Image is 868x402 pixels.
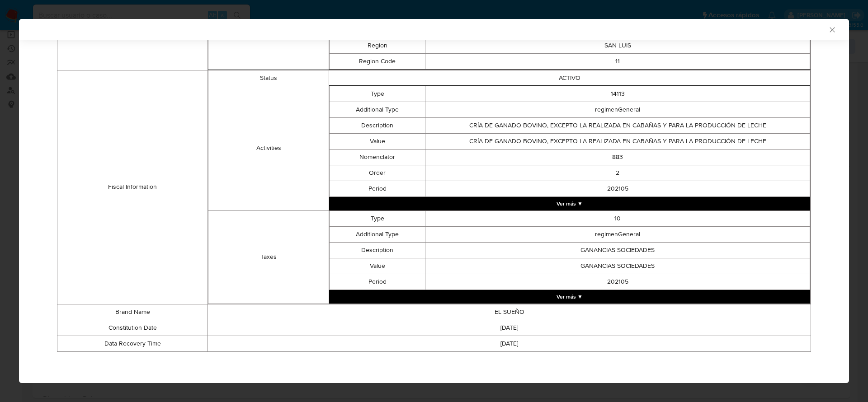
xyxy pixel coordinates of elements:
td: 883 [425,149,810,165]
td: Value [329,258,425,274]
button: Cerrar ventana [828,25,836,33]
td: 202105 [425,181,810,196]
td: Period [329,181,425,196]
td: Fiscal Information [57,70,208,304]
td: Description [329,117,425,133]
button: Expand array [329,197,810,210]
td: CRÍA DE GANADO BOVINO, EXCEPTO LA REALIZADA EN CABAÑAS Y PARA LA PRODUCCIÓN DE LECHE [425,133,810,149]
td: Description [329,242,425,258]
td: regimenGeneral [425,226,810,242]
td: SAN LUIS [425,37,810,53]
td: GANANCIAS SOCIEDADES [425,242,810,258]
td: Brand Name [57,304,208,320]
td: EL SUEÑO [208,304,811,320]
td: Region [329,37,425,53]
td: [DATE] [208,336,811,351]
td: GANANCIAS SOCIEDADES [425,258,810,274]
td: ACTIVO [329,70,810,86]
td: 11 [425,53,810,69]
td: Constitution Date [57,320,208,336]
td: Additional Type [329,226,425,242]
td: regimenGeneral [425,102,810,117]
td: 14113 [425,86,810,102]
td: Data Recovery Time [57,336,208,351]
div: closure-recommendation-modal [19,19,849,383]
td: Order [329,165,425,181]
td: Period [329,274,425,290]
td: 202105 [425,274,810,290]
td: Value [329,133,425,149]
td: 2 [425,165,810,181]
td: Status [208,70,329,86]
td: Taxes [208,210,329,304]
td: 10 [425,210,810,226]
td: Activities [208,86,329,210]
td: Type [329,210,425,226]
td: CRÍA DE GANADO BOVINO, EXCEPTO LA REALIZADA EN CABAÑAS Y PARA LA PRODUCCIÓN DE LECHE [425,117,810,133]
td: Nomenclator [329,149,425,165]
td: [DATE] [208,320,811,336]
td: Type [329,86,425,102]
td: Additional Type [329,102,425,117]
button: Expand array [329,290,810,304]
td: Region Code [329,53,425,69]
